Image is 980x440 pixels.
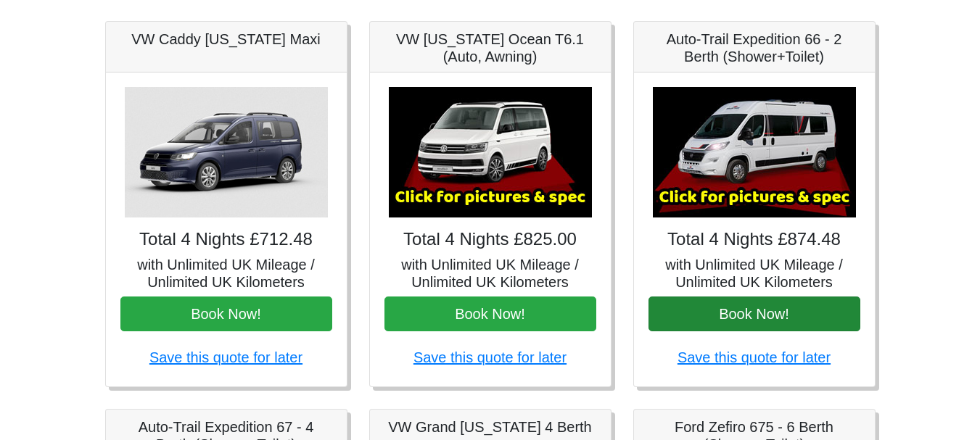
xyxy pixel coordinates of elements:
[384,256,596,291] h5: with Unlimited UK Mileage / Unlimited UK Kilometers
[120,256,332,291] h5: with Unlimited UK Mileage / Unlimited UK Kilometers
[648,30,860,65] h5: Auto-Trail Expedition 66 - 2 Berth (Shower+Toilet)
[678,349,831,365] a: Save this quote for later
[648,256,860,291] h5: with Unlimited UK Mileage / Unlimited UK Kilometers
[120,296,332,331] button: Book Now!
[384,296,596,331] button: Book Now!
[384,418,596,436] h5: VW Grand [US_STATE] 4 Berth
[384,229,596,250] h4: Total 4 Nights £825.00
[648,296,860,331] button: Book Now!
[648,229,860,250] h4: Total 4 Nights £874.48
[653,87,856,217] img: Auto-Trail Expedition 66 - 2 Berth (Shower+Toilet)
[125,87,328,217] img: VW Caddy California Maxi
[413,349,567,365] a: Save this quote for later
[120,30,332,48] h5: VW Caddy [US_STATE] Maxi
[149,349,302,365] a: Save this quote for later
[389,87,592,217] img: VW California Ocean T6.1 (Auto, Awning)
[384,30,596,65] h5: VW [US_STATE] Ocean T6.1 (Auto, Awning)
[120,229,332,250] h4: Total 4 Nights £712.48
